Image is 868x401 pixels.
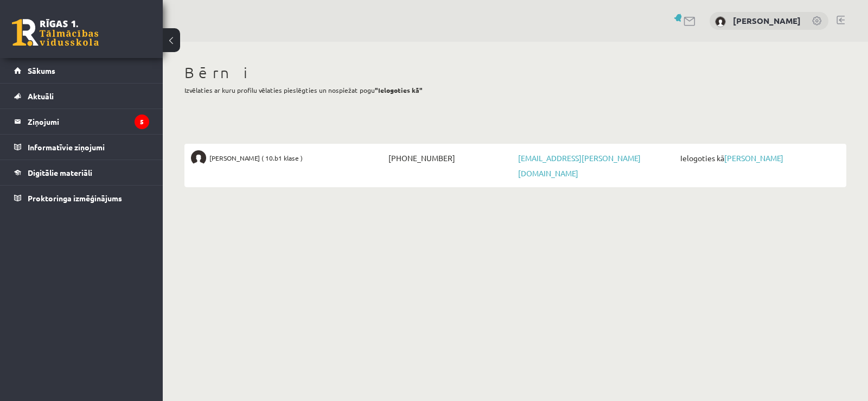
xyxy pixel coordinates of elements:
p: Izvēlaties ar kuru profilu vēlaties pieslēgties un nospiežat pogu [184,85,846,95]
legend: Ziņojumi [28,109,149,134]
h1: Bērni [184,63,846,82]
legend: Informatīvie ziņojumi [28,135,149,160]
img: Inga Baranova [715,16,726,27]
i: 5 [135,114,149,129]
a: Proktoringa izmēģinājums [14,186,149,211]
b: "Ielogoties kā" [375,86,423,94]
span: Ielogoties kā [678,150,840,166]
a: [EMAIL_ADDRESS][PERSON_NAME][DOMAIN_NAME] [518,153,641,178]
span: Proktoringa izmēģinājums [28,193,122,203]
a: Aktuāli [14,84,149,109]
a: Rīgas 1. Tālmācības vidusskola [12,19,99,46]
span: Digitālie materiāli [28,168,92,177]
span: Aktuāli [28,91,54,101]
span: [PHONE_NUMBER] [386,150,515,166]
a: Informatīvie ziņojumi [14,135,149,160]
a: Ziņojumi5 [14,109,149,134]
span: [PERSON_NAME] ( 10.b1 klase ) [209,150,303,166]
a: [PERSON_NAME] [724,153,783,163]
a: Sākums [14,58,149,83]
img: Jana Baranova [191,150,206,166]
a: Digitālie materiāli [14,160,149,185]
a: [PERSON_NAME] [733,15,801,26]
span: Sākums [28,66,55,75]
